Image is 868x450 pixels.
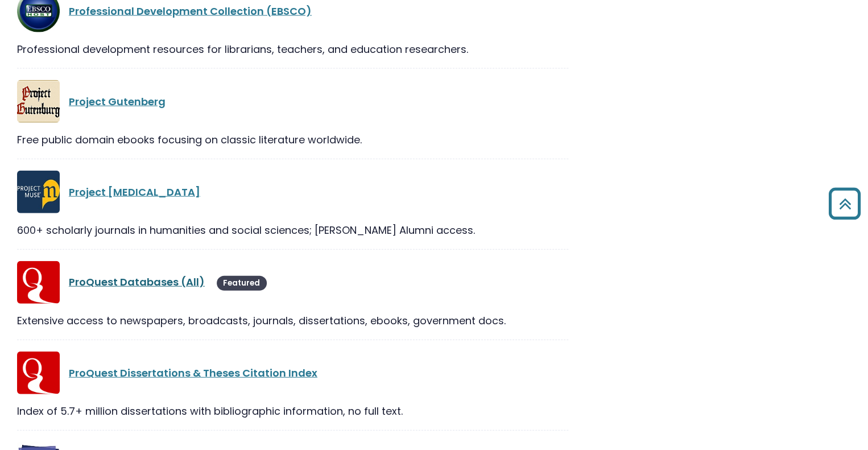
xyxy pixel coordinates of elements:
a: ProQuest Dissertations & Theses Citation Index [69,366,317,380]
div: Extensive access to newspapers, broadcasts, journals, dissertations, ebooks, government docs. [17,313,568,328]
a: ProQuest Databases (All) [69,275,205,289]
div: Free public domain ebooks focusing on classic literature worldwide. [17,132,568,147]
div: Index of 5.7+ million dissertations with bibliographic information, no full text. [17,403,568,419]
div: 600+ scholarly journals in humanities and social sciences; [PERSON_NAME] Alumni access. [17,222,568,238]
a: Professional Development Collection (EBSCO) [69,4,312,18]
div: Professional development resources for librarians, teachers, and education researchers. [17,42,568,57]
span: Featured [217,276,267,291]
a: Project Gutenberg [69,94,166,109]
a: Project [MEDICAL_DATA] [69,185,200,199]
a: Back to Top [824,193,865,214]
